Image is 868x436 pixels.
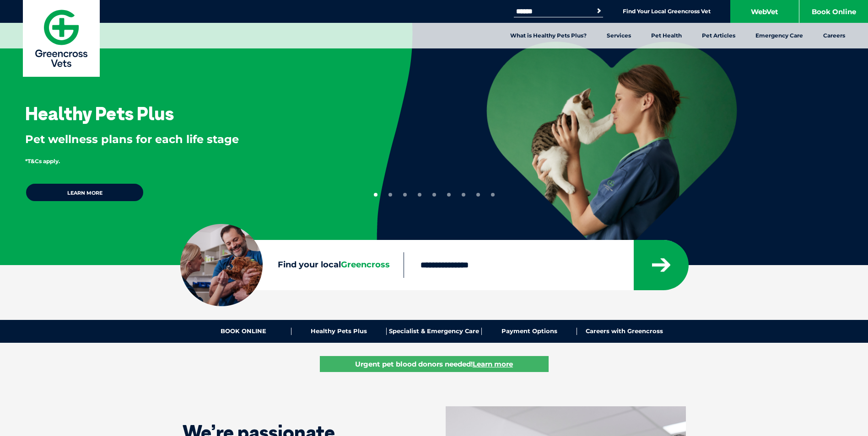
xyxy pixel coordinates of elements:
[500,23,597,48] a: What is Healthy Pets Plus?
[403,193,407,197] button: 3 of 9
[432,193,436,197] button: 5 of 9
[291,328,387,335] a: Healthy Pets Plus
[25,104,174,122] h3: Healthy Pets Plus
[641,23,692,48] a: Pet Health
[482,328,577,335] a: Payment Options
[447,193,451,197] button: 6 of 9
[196,328,291,335] a: BOOK ONLINE
[374,193,377,197] button: 1 of 9
[745,23,813,48] a: Emergency Care
[577,328,672,335] a: Careers with Greencross
[418,193,421,197] button: 4 of 9
[25,183,144,202] a: Learn more
[25,132,347,147] p: Pet wellness plans for each life stage
[594,6,604,16] button: Search
[387,328,482,335] a: Specialist & Emergency Care
[473,360,513,368] u: Learn more
[623,8,711,15] a: Find Your Local Greencross Vet
[813,23,855,48] a: Careers
[180,258,404,272] label: Find your local
[491,193,495,197] button: 9 of 9
[597,23,641,48] a: Services
[476,193,480,197] button: 8 of 9
[388,193,392,197] button: 2 of 9
[341,260,390,270] span: Greencross
[25,158,60,165] span: *T&Cs apply.
[462,193,465,197] button: 7 of 9
[320,356,549,372] a: Urgent pet blood donors needed!Learn more
[692,23,745,48] a: Pet Articles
